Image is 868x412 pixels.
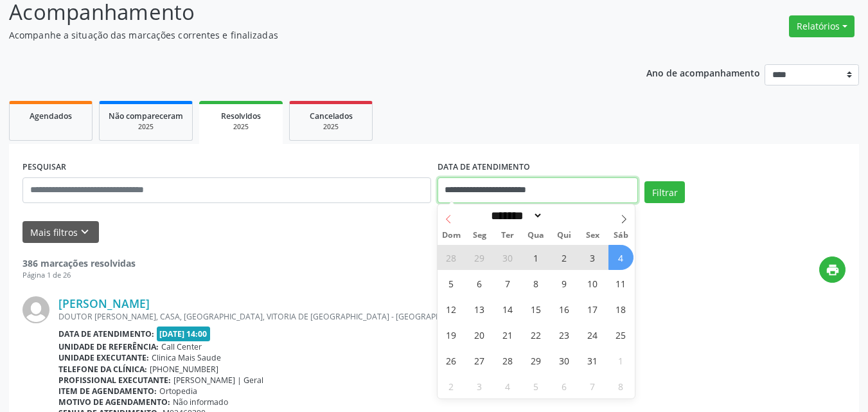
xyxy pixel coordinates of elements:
[157,327,211,341] span: [DATE] 14:00
[299,122,363,132] div: 2025
[552,271,577,296] span: Outubro 9, 2025
[495,271,520,296] span: Outubro 7, 2025
[58,397,170,408] b: Motivo de agendamento:
[524,271,549,296] span: Outubro 8, 2025
[22,296,49,323] img: img
[524,373,549,399] span: Novembro 5, 2025
[522,231,550,240] span: Qua
[22,221,99,244] button: Mais filtroskeyboard_arrow_down
[608,373,633,399] span: Novembro 8, 2025
[524,322,549,347] span: Outubro 22, 2025
[439,296,464,321] span: Outubro 12, 2025
[608,322,633,347] span: Outubro 25, 2025
[438,157,530,177] label: DATA DE ATENDIMENTO
[646,64,760,80] p: Ano de acompanhamento
[467,348,492,373] span: Outubro 27, 2025
[58,352,149,363] b: Unidade executante:
[495,373,520,399] span: Novembro 4, 2025
[58,386,157,397] b: Item de agendamento:
[495,322,520,347] span: Outubro 21, 2025
[173,375,263,386] span: [PERSON_NAME] | Geral
[439,322,464,347] span: Outubro 19, 2025
[109,122,183,132] div: 2025
[552,348,577,373] span: Outubro 30, 2025
[58,341,159,352] b: Unidade de referência:
[493,231,522,240] span: Ter
[607,231,635,240] span: Sáb
[439,348,464,373] span: Outubro 26, 2025
[58,375,171,386] b: Profissional executante:
[580,245,605,270] span: Outubro 3, 2025
[439,373,464,399] span: Novembro 2, 2025
[58,311,846,322] div: DOUTOR [PERSON_NAME], CASA, [GEOGRAPHIC_DATA], VITORIA DE [GEOGRAPHIC_DATA] - [GEOGRAPHIC_DATA]
[495,296,520,321] span: Outubro 14, 2025
[580,296,605,321] span: Outubro 17, 2025
[580,271,605,296] span: Outubro 10, 2025
[819,256,846,283] button: print
[552,373,577,399] span: Novembro 6, 2025
[465,231,493,240] span: Seg
[78,225,92,239] i: keyboard_arrow_down
[608,245,633,270] span: Outubro 4, 2025
[467,373,492,399] span: Novembro 3, 2025
[495,245,520,270] span: Setembro 30, 2025
[152,352,221,363] span: Clinica Mais Saude
[208,122,274,132] div: 2025
[310,111,353,121] span: Cancelados
[221,111,261,121] span: Resolvidos
[487,209,544,222] select: Month
[495,348,520,373] span: Outubro 28, 2025
[524,348,549,373] span: Outubro 29, 2025
[467,245,492,270] span: Setembro 29, 2025
[439,245,464,270] span: Setembro 28, 2025
[578,231,607,240] span: Sex
[524,296,549,321] span: Outubro 15, 2025
[438,231,466,240] span: Dom
[467,296,492,321] span: Outubro 13, 2025
[159,386,197,397] span: Ortopedia
[608,348,633,373] span: Novembro 1, 2025
[30,111,72,121] span: Agendados
[22,257,136,269] strong: 386 marcações resolvidas
[58,296,150,310] a: [PERSON_NAME]
[22,270,136,281] div: Página 1 de 26
[826,263,840,277] i: print
[552,296,577,321] span: Outubro 16, 2025
[580,348,605,373] span: Outubro 31, 2025
[58,364,147,375] b: Telefone da clínica:
[580,322,605,347] span: Outubro 24, 2025
[161,341,202,352] span: Call Center
[789,15,855,37] button: Relatórios
[467,322,492,347] span: Outubro 20, 2025
[552,245,577,270] span: Outubro 2, 2025
[550,231,578,240] span: Qui
[9,28,604,42] p: Acompanhe a situação das marcações correntes e finalizadas
[22,157,66,177] label: PESQUISAR
[608,271,633,296] span: Outubro 11, 2025
[552,322,577,347] span: Outubro 23, 2025
[580,373,605,399] span: Novembro 7, 2025
[58,328,154,339] b: Data de atendimento:
[150,364,218,375] span: [PHONE_NUMBER]
[439,271,464,296] span: Outubro 5, 2025
[644,181,685,203] button: Filtrar
[109,111,183,121] span: Não compareceram
[608,296,633,321] span: Outubro 18, 2025
[173,397,228,408] span: Não informado
[524,245,549,270] span: Outubro 1, 2025
[467,271,492,296] span: Outubro 6, 2025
